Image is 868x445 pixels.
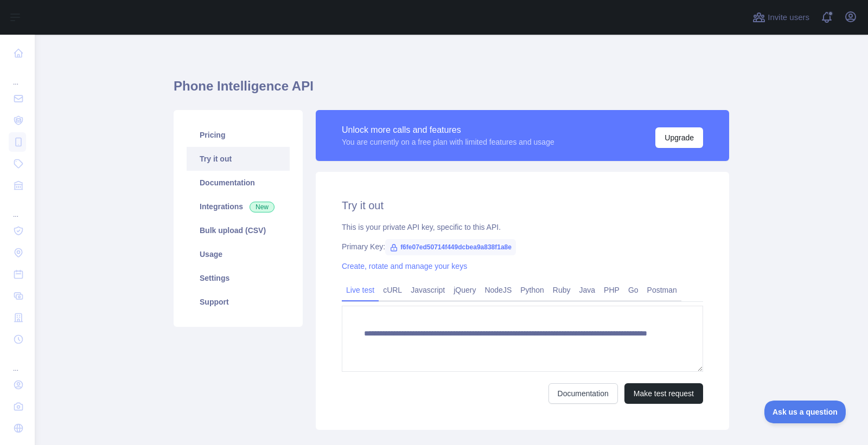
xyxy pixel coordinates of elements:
[516,281,548,299] a: Python
[575,281,600,299] a: Java
[187,266,290,290] a: Settings
[174,78,729,104] h1: Phone Intelligence API
[9,197,26,219] div: ...
[768,11,809,24] span: Invite users
[449,281,480,299] a: jQuery
[342,124,554,137] div: Unlock more calls and features
[385,239,516,255] span: f6fe07ed50714f449dcbea9a838f1a8e
[342,198,703,213] h2: Try it out
[643,281,681,299] a: Postman
[187,171,290,195] a: Documentation
[342,222,703,233] div: This is your private API key, specific to this API.
[250,202,275,212] span: New
[655,127,703,148] button: Upgrade
[187,147,290,171] a: Try it out
[9,65,26,87] div: ...
[187,242,290,266] a: Usage
[750,9,812,26] button: Invite users
[406,281,449,299] a: Javascript
[187,123,290,147] a: Pricing
[764,401,846,423] iframe: Toggle Customer Support
[624,383,703,404] button: Make test request
[599,281,624,299] a: PHP
[379,281,406,299] a: cURL
[480,281,516,299] a: NodeJS
[187,218,290,242] a: Bulk upload (CSV)
[342,281,379,299] a: Live test
[9,351,26,373] div: ...
[548,383,618,404] a: Documentation
[548,281,575,299] a: Ruby
[187,290,290,314] a: Support
[342,137,554,147] div: You are currently on a free plan with limited features and usage
[342,262,467,270] a: Create, rotate and manage your keys
[624,281,643,299] a: Go
[187,195,290,218] a: Integrations New
[342,241,703,252] div: Primary Key:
